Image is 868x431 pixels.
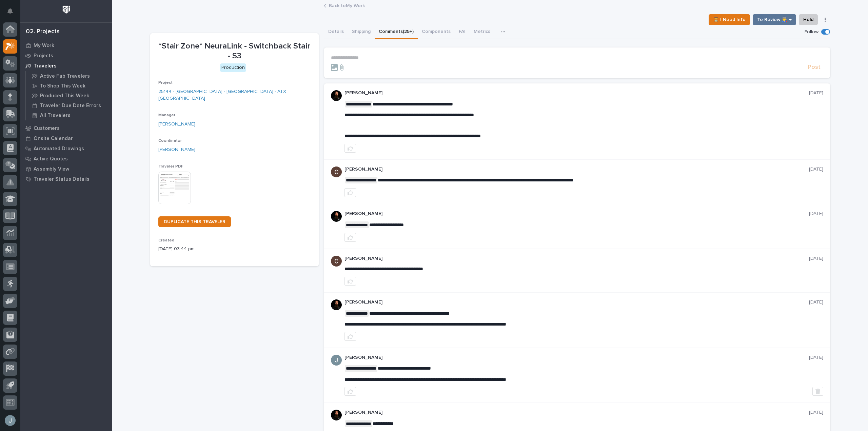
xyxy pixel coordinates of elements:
span: DUPLICATE THIS TRAVELER [164,219,225,224]
img: zmKUmRVDQjmBLfnAs97p [331,299,342,310]
p: Automated Drawings [34,146,84,152]
p: [DATE] [809,166,823,172]
a: Assembly View [20,164,112,174]
span: Hold [803,16,813,24]
p: All Travelers [40,113,71,119]
p: [DATE] [809,211,823,217]
a: [PERSON_NAME] [158,146,195,153]
a: Back toMy Work [329,1,365,9]
button: like this post [344,277,356,286]
button: like this post [344,387,356,396]
p: [PERSON_NAME] [344,90,809,96]
button: Metrics [470,25,494,39]
img: ACg8ocIJHU6JEmo4GV-3KL6HuSvSpWhSGqG5DdxF6tKpN6m2=s96-c [331,355,342,366]
a: Produced This Week [26,91,112,100]
a: DUPLICATE THIS TRAVELER [158,216,231,227]
p: Active Fab Travelers [40,73,90,79]
a: 25144 - [GEOGRAPHIC_DATA] - [GEOGRAPHIC_DATA] - ATX [GEOGRAPHIC_DATA] [158,88,311,102]
p: [DATE] [809,299,823,305]
span: ⏳ I Need Info [713,16,746,24]
p: To Shop This Week [40,83,85,89]
a: Travelers [20,61,112,71]
p: Travelers [34,63,57,69]
span: Project [158,81,173,85]
p: Follow [805,29,818,35]
button: like this post [344,188,356,197]
p: Active Quotes [34,156,68,162]
p: [DATE] [809,256,823,261]
p: [PERSON_NAME] [344,355,809,360]
button: To Review 👨‍🏭 → [753,14,796,25]
p: [PERSON_NAME] [344,299,809,305]
button: Components [418,25,455,39]
p: Traveler Due Date Errors [40,103,101,109]
p: [DATE] [809,90,823,96]
div: 02. Projects [26,28,60,36]
button: FAI [455,25,470,39]
a: Automated Drawings [20,143,112,154]
a: Active Fab Travelers [26,71,112,81]
button: like this post [344,233,356,242]
a: Onsite Calendar [20,133,112,143]
button: users-avatar [3,413,17,428]
img: zmKUmRVDQjmBLfnAs97p [331,211,342,222]
div: Production [220,63,246,72]
p: [PERSON_NAME] [344,166,809,172]
button: Delete post [812,387,823,396]
span: Coordinator [158,139,182,143]
img: Workspace Logo [60,3,73,16]
button: Post [805,63,823,71]
span: To Review 👨‍🏭 → [757,16,792,24]
span: Created [158,238,174,242]
p: Assembly View [34,166,69,172]
p: Onsite Calendar [34,136,73,142]
a: Traveler Due Date Errors [26,101,112,110]
p: Traveler Status Details [34,176,90,182]
p: Customers [34,125,60,132]
img: AGNmyxaji213nCK4JzPdPN3H3CMBhXDSA2tJ_sy3UIa5=s96-c [331,166,342,177]
p: My Work [34,43,54,49]
p: [DATE] 03:44 pm [158,246,311,253]
a: Projects [20,51,112,61]
button: Shipping [348,25,375,39]
button: Notifications [3,4,17,18]
button: Comments (25+) [375,25,418,39]
a: All Travelers [26,111,112,120]
span: Manager [158,113,175,117]
p: [PERSON_NAME] [344,211,809,217]
p: [PERSON_NAME] [344,410,809,415]
p: *Stair Zone* NeuraLink - Switchback Stair - S3 [158,41,311,61]
p: [DATE] [809,355,823,360]
a: Traveler Status Details [20,174,112,184]
img: zmKUmRVDQjmBLfnAs97p [331,90,342,101]
p: Produced This Week [40,93,89,99]
img: AGNmyxaji213nCK4JzPdPN3H3CMBhXDSA2tJ_sy3UIa5=s96-c [331,256,342,267]
a: To Shop This Week [26,81,112,91]
button: like this post [344,144,356,153]
span: Traveler PDF [158,164,183,169]
p: [PERSON_NAME] [344,256,809,261]
a: Customers [20,123,112,133]
button: ⏳ I Need Info [709,14,750,25]
a: [PERSON_NAME] [158,121,195,128]
img: zmKUmRVDQjmBLfnAs97p [331,410,342,420]
button: Hold [799,14,818,25]
p: [DATE] [809,410,823,415]
button: Details [324,25,348,39]
div: Notifications [8,8,17,19]
span: Post [808,63,821,71]
button: like this post [344,332,356,341]
a: My Work [20,40,112,51]
p: Projects [34,53,53,59]
a: Active Quotes [20,154,112,164]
